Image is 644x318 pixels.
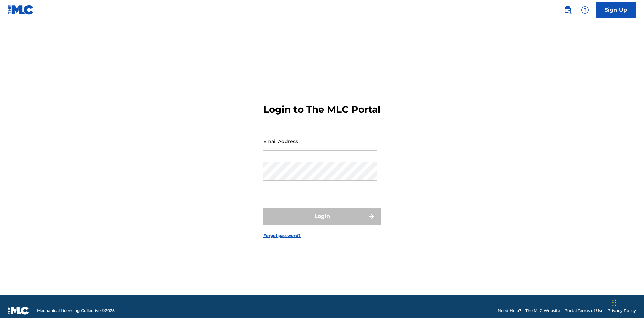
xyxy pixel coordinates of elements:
a: The MLC Website [525,308,560,314]
h3: Login to The MLC Portal [263,104,380,115]
img: search [563,6,572,14]
div: Help [578,3,592,17]
span: Mechanical Licensing Collective © 2025 [37,308,115,314]
iframe: Chat Widget [610,286,644,318]
a: Public Search [561,3,574,17]
a: Privacy Policy [607,308,636,314]
a: Need Help? [498,308,521,314]
a: Forgot password? [263,233,301,239]
img: MLC Logo [8,5,34,15]
div: Drag [612,293,616,313]
img: logo [8,307,29,315]
a: Sign Up [596,2,636,18]
img: help [581,6,589,14]
a: Portal Terms of Use [564,308,603,314]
